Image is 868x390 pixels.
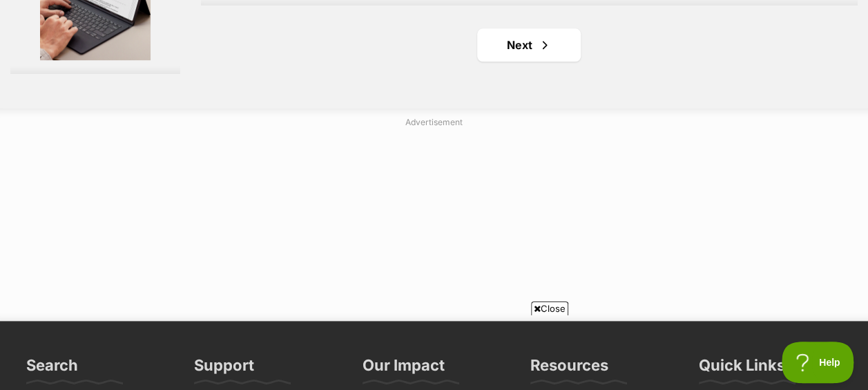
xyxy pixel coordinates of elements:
[99,321,769,383] iframe: Advertisement
[99,134,769,307] iframe: Advertisement
[782,342,854,383] iframe: Help Scout Beacon - Open
[1,1,12,12] img: consumer-privacy-logo.png
[201,28,858,62] nav: Pagination
[26,355,78,383] h3: Search
[477,28,581,62] a: Next page
[531,301,568,315] span: Close
[699,355,785,383] h3: Quick Links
